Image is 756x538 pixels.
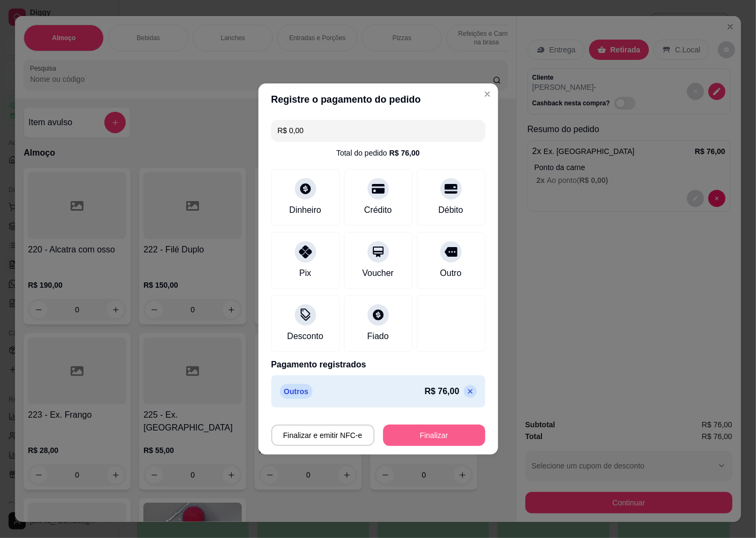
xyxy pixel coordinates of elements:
button: Close [479,86,496,103]
div: Pix [299,267,311,280]
div: Total do pedido [337,148,420,158]
button: Finalizar e emitir NFC-e [271,425,375,446]
div: Dinheiro [289,204,322,217]
div: Desconto [287,330,324,343]
div: Fiado [367,330,388,343]
input: Ex.: hambúrguer de cordeiro [278,120,479,141]
p: Pagamento registrados [271,358,485,371]
p: Outros [280,384,313,399]
p: R$ 76,00 [425,385,460,398]
div: Débito [438,204,463,217]
div: Crédito [364,204,392,217]
button: Finalizar [383,425,485,446]
div: Voucher [362,267,394,280]
header: Registre o pagamento do pedido [258,83,498,116]
div: Outro [440,267,461,280]
div: R$ 76,00 [390,148,420,158]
